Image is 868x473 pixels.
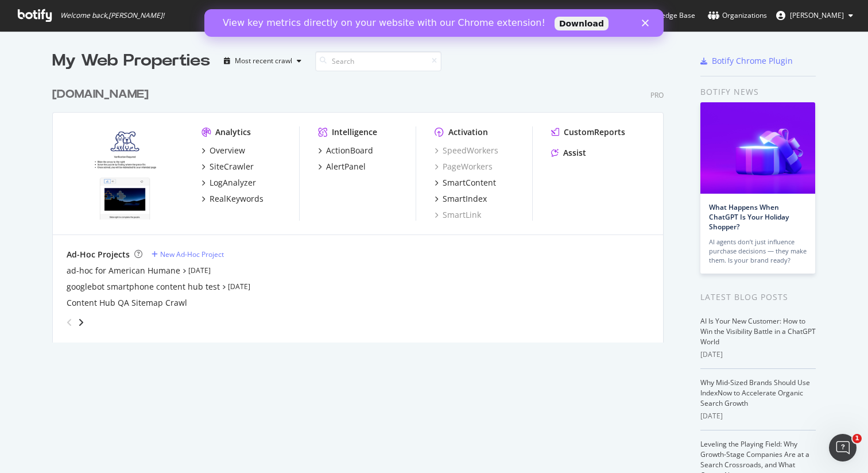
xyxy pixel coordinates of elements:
a: LogAnalyzer [201,177,256,189]
div: Assist [563,147,586,159]
div: grid [52,72,673,343]
img: What Happens When ChatGPT Is Your Holiday Shopper? [700,102,815,194]
div: My Web Properties [52,49,210,72]
div: SmartContent [443,177,496,189]
div: Knowledge Base [628,10,695,21]
a: Assist [551,147,586,159]
div: New Ad-Hoc Project [160,249,224,259]
a: Content Hub QA Sitemap Crawl [67,297,187,309]
span: Welcome back, [PERSON_NAME] ! [60,11,164,20]
div: Latest Blog Posts [700,291,816,303]
button: Most recent crawl [219,52,306,70]
div: AI agents don’t just influence purchase decisions — they make them. Is your brand ready? [709,237,807,265]
span: Sumit Oruganti [790,10,844,20]
div: Intelligence [332,126,377,138]
div: RealKeywords [210,193,263,205]
a: [DATE] [228,282,250,291]
span: 1 [852,434,862,443]
div: angle-right [77,317,85,328]
div: ActionBoard [326,145,373,156]
a: ad-hoc for American Humane [67,265,180,276]
div: Organizations [708,10,767,21]
div: LogAnalyzer [210,177,256,189]
div: Botify Chrome Plugin [712,55,793,67]
a: SmartContent [435,177,496,189]
div: Analytics [215,126,251,138]
div: [DATE] [700,411,816,421]
a: SmartIndex [435,193,487,205]
a: Why Mid-Sized Brands Should Use IndexNow to Accelerate Organic Search Growth [700,378,810,408]
a: RealKeywords [201,193,263,205]
a: ActionBoard [318,145,373,156]
input: Search [315,51,441,71]
a: AlertPanel [318,161,366,172]
div: SmartIndex [443,193,487,205]
a: What Happens When ChatGPT Is Your Holiday Shopper? [709,202,789,232]
div: Most recent crawl [235,57,292,64]
iframe: Intercom live chat [829,434,857,462]
div: SiteCrawler [210,161,254,172]
div: Overview [210,145,245,156]
div: [DOMAIN_NAME] [52,86,149,103]
div: [DATE] [700,349,816,360]
a: Overview [201,145,245,156]
a: SmartLink [435,209,481,221]
iframe: Intercom live chat banner [204,9,664,37]
button: [PERSON_NAME] [767,6,862,25]
a: [DOMAIN_NAME] [52,86,153,103]
a: Botify Chrome Plugin [700,55,793,67]
div: Activation [448,126,488,138]
a: New Ad-Hoc Project [152,249,224,259]
div: Close [437,10,449,17]
div: Botify news [700,86,816,98]
div: CustomReports [564,126,625,138]
img: petco.com [67,126,183,220]
div: Pro [650,90,664,100]
div: angle-left [62,313,77,332]
a: SiteCrawler [201,161,254,172]
a: AI Is Your New Customer: How to Win the Visibility Battle in a ChatGPT World [700,316,816,347]
a: googlebot smartphone content hub test [67,281,220,293]
a: [DATE] [188,266,211,275]
div: AlertPanel [326,161,366,172]
a: CustomReports [551,126,625,138]
div: Ad-Hoc Projects [67,249,130,260]
a: SpeedWorkers [435,145,498,156]
a: PageWorkers [435,161,493,172]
